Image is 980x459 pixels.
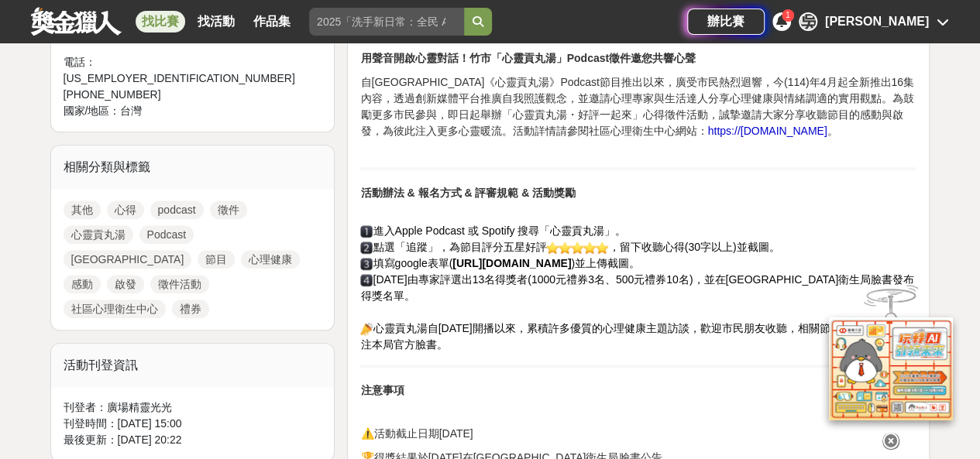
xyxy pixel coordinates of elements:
a: 其他 [64,200,101,219]
span: [DATE]由專家評選出13名得獎者(1000元禮券3名、500元禮券10名)，並在[GEOGRAPHIC_DATA]衛生局臉書發布得獎名單。 [360,273,914,302]
input: 2025「洗手新日常：全民 ALL IN」洗手歌全台徵選 [309,8,464,36]
a: h [707,125,714,137]
a: 作品集 [247,11,297,33]
div: 最後更新： [DATE] 20:22 [64,432,322,448]
div: [PERSON_NAME] [825,12,929,31]
div: 刊登者： 廣場精靈光光 [64,399,322,416]
strong: 用聲音開啟心靈對話！竹市「心靈貢丸湯」Podcast徵件邀您共響心聲 [360,52,695,64]
img: ⭐ [583,241,596,254]
strong: 注意事項 [360,384,404,396]
a: 節目 [198,250,235,269]
a: 辦比賽 [687,9,765,35]
img: 2️⃣ [360,241,373,254]
img: 3️⃣ [360,258,373,270]
span: 國家/地區： [64,104,121,117]
a: 禮券 [172,300,209,318]
p: ⚠️活動截止日期[DATE] [360,426,916,442]
img: ⭐ [546,241,559,254]
div: 刊登時間： [DATE] 15:00 [64,416,322,432]
a: 心得 [107,200,144,219]
span: 自[GEOGRAPHIC_DATA]《心靈貢丸湯》Podcast節目推出以來，廣受市民熱烈迴響，今(114)年4月起全新推出16集內容，透過創新媒體平台推廣自我照護觀念，並邀請心理專家與生活達人... [360,76,913,137]
a: [GEOGRAPHIC_DATA] [64,250,192,269]
img: 1️⃣ [360,225,373,238]
div: 活動刊登資訊 [51,344,335,387]
a: 找活動 [191,11,241,33]
a: Podcast [139,225,194,244]
strong: 活動辦法 & 報名方式 & 評審規範 & 活動獎勵 [360,187,576,199]
a: 找比賽 [136,11,185,33]
a: 徵件 [210,200,247,219]
img: ⭐ [571,241,583,254]
div: 吳 [799,12,817,31]
a: podcast [150,200,204,219]
a: [URL][DOMAIN_NAME] [452,257,571,269]
span: 點選「追蹤」，為節目評分五星好評 ，留下收聽心得(30字以上)並截圖。 [360,241,779,253]
a: 心理健康 [241,250,300,269]
a: 社區心理衛生中心 [64,300,166,318]
span: 台灣 [120,104,142,117]
span: 1 [786,11,790,19]
img: ⭐ [596,241,608,254]
a: ttps://[DOMAIN_NAME] [714,125,827,137]
div: 相關分類與標籤 [51,146,335,189]
a: 感動 [64,275,101,293]
span: 。 [827,125,838,137]
img: 📣 [360,323,373,335]
img: ⭐ [559,241,571,254]
img: 4️⃣ [360,274,373,286]
span: )並上傳截圖。 [571,257,640,269]
a: 啟發 [107,275,144,293]
a: 心靈貢丸湯 [64,225,133,244]
span: 心靈貢丸湯自[DATE]開播以來，累積許多優質的心理健康主題訪談，歡迎市民朋友收聽，相關節目上架訊息可關注本局官方臉書。 [360,322,906,351]
a: 徵件活動 [150,275,209,293]
div: 電話： [US_EMPLOYER_IDENTIFICATION_NUMBER][PHONE_NUMBER] [64,54,295,103]
img: d2146d9a-e6f6-4337-9592-8cefde37ba6b.png [829,317,953,420]
span: 填寫google表單( [360,257,452,269]
span: 進入Apple Podcast 或 Spotify 搜尋「心靈貢丸湯」。 [360,224,626,237]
